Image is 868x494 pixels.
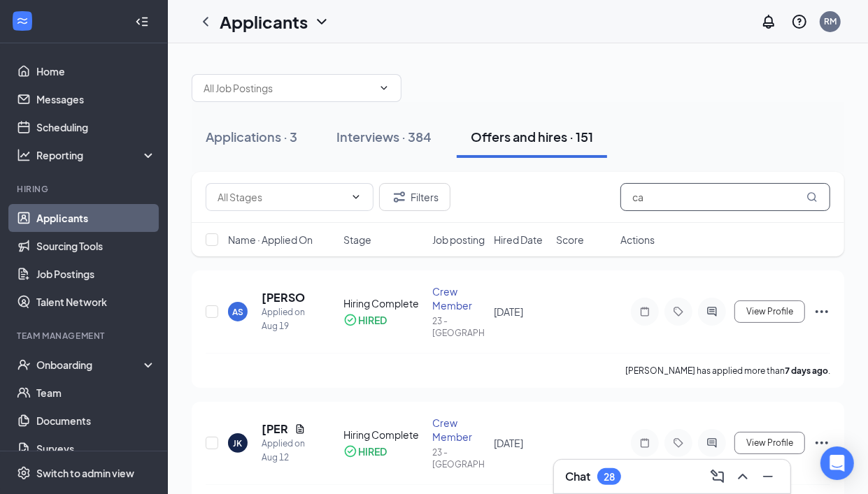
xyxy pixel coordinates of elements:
a: Job Postings [36,260,156,288]
svg: ChevronDown [378,82,390,94]
a: Documents [36,407,156,435]
div: HIRED [358,444,387,458]
div: Hiring Complete [343,296,424,310]
svg: Filter [391,189,408,205]
a: Talent Network [36,288,156,316]
div: 23 - [GEOGRAPHIC_DATA] [432,315,486,339]
input: Search in offers and hires [620,183,830,211]
span: View Profile [746,307,793,317]
div: Applied on Aug 19 [262,305,306,333]
a: Messages [36,85,156,113]
div: Hiring Complete [343,428,424,442]
div: Applied on Aug 12 [262,437,306,465]
span: Name · Applied On [228,233,313,247]
svg: MagnifyingGlass [806,191,818,203]
svg: Analysis [17,148,31,162]
div: Interviews · 384 [336,128,432,145]
svg: ChevronUp [734,468,751,485]
svg: Ellipses [813,303,830,320]
h5: [PERSON_NAME] [262,290,306,305]
span: [DATE] [494,437,523,449]
span: Actions [620,233,655,247]
div: Team Management [17,330,153,342]
svg: Notifications [760,13,777,30]
button: View Profile [734,300,805,323]
div: Hiring [17,183,153,195]
svg: CheckmarkCircle [343,444,357,458]
svg: ActiveChat [704,306,720,317]
svg: Note [636,437,653,449]
svg: Ellipses [813,435,830,451]
svg: Document [294,423,306,435]
div: Crew Member [432,416,486,444]
input: All Stages [218,189,345,205]
svg: WorkstreamLogo [15,14,29,28]
div: Open Intercom Messenger [820,446,854,480]
b: 7 days ago [785,365,828,376]
button: ChevronUp [732,465,754,488]
div: 28 [604,471,615,483]
div: AS [232,306,243,318]
div: HIRED [358,313,387,327]
svg: ChevronDown [313,13,330,30]
svg: Collapse [135,15,149,29]
div: Switch to admin view [36,466,134,480]
svg: Tag [670,437,687,449]
div: Crew Member [432,284,486,312]
span: Job posting [432,233,485,247]
div: Onboarding [36,358,144,372]
svg: QuestionInfo [791,13,808,30]
h3: Chat [565,469,590,484]
svg: ComposeMessage [709,468,726,485]
h1: Applicants [220,10,308,34]
svg: ChevronLeft [197,13,214,30]
input: All Job Postings [204,80,373,96]
svg: CheckmarkCircle [343,313,357,327]
svg: Note [636,306,653,317]
div: Offers and hires · 151 [471,128,593,145]
button: View Profile [734,432,805,454]
svg: ActiveChat [704,437,720,449]
svg: Tag [670,306,687,317]
span: View Profile [746,438,793,448]
span: Stage [343,233,371,247]
button: Filter Filters [379,183,450,211]
svg: Settings [17,466,31,480]
span: Hired Date [494,233,543,247]
a: Surveys [36,435,156,463]
div: Applications · 3 [206,128,297,145]
svg: Minimize [760,468,776,485]
div: RM [824,15,837,27]
span: [DATE] [494,305,523,318]
a: Sourcing Tools [36,232,156,260]
a: Scheduling [36,113,156,141]
span: Score [556,233,584,247]
svg: UserCheck [17,358,31,372]
svg: ChevronDown [350,191,362,203]
a: Team [36,379,156,407]
p: [PERSON_NAME] has applied more than . [625,365,830,377]
div: 23 - [GEOGRAPHIC_DATA] [432,446,486,470]
a: Home [36,57,156,85]
button: ComposeMessage [706,465,729,488]
div: Reporting [36,148,157,162]
div: JK [234,437,243,449]
h5: [PERSON_NAME] [262,421,289,437]
button: Minimize [757,465,779,488]
a: Applicants [36,204,156,232]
